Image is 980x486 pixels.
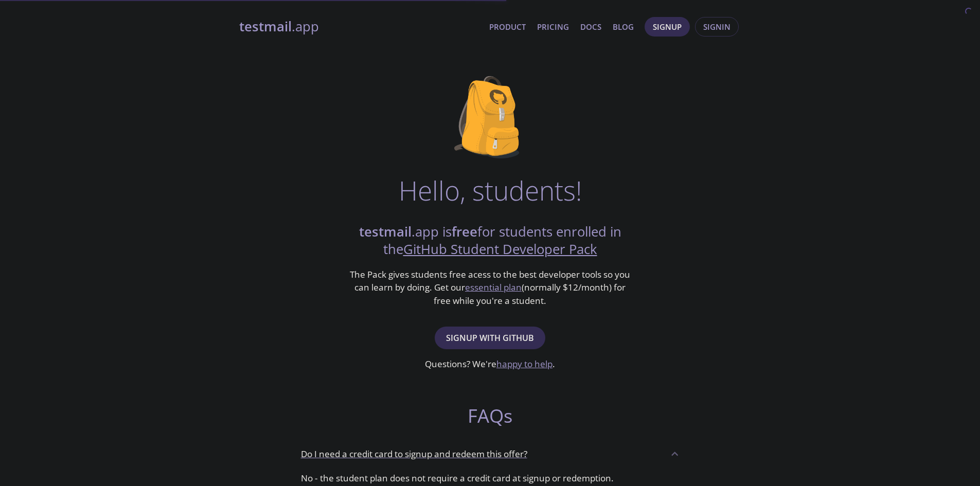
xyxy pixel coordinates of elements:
[653,20,682,33] span: Signup
[349,268,632,308] h3: The Pack gives students free acess to the best developer tools so you can learn by doing. Get our...
[496,358,553,370] a: happy to help
[695,17,739,37] button: Signin
[301,472,680,485] p: No - the student plan does not require a credit card at signup or redemption.
[489,20,526,33] a: Product
[446,331,534,345] span: Signup with GitHub
[465,281,522,293] a: essential plan
[645,17,690,37] button: Signup
[580,20,601,33] a: Docs
[454,76,526,158] img: github-student-backpack.png
[537,20,569,33] a: Pricing
[293,440,688,467] div: Do I need a credit card to signup and redeem this offer?
[239,18,481,35] a: testmail.app
[301,447,527,461] p: Do I need a credit card to signup and redeem this offer?
[293,404,688,427] h2: FAQs
[349,223,632,259] h2: .app is for students enrolled in the
[399,175,582,206] h1: Hello, students!
[359,223,412,241] strong: testmail
[239,17,292,35] strong: testmail
[613,20,634,33] a: Blog
[452,223,477,241] strong: free
[425,357,555,371] h3: Questions? We're .
[435,327,545,349] button: Signup with GitHub
[403,240,597,258] a: GitHub Student Developer Pack
[703,20,730,33] span: Signin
